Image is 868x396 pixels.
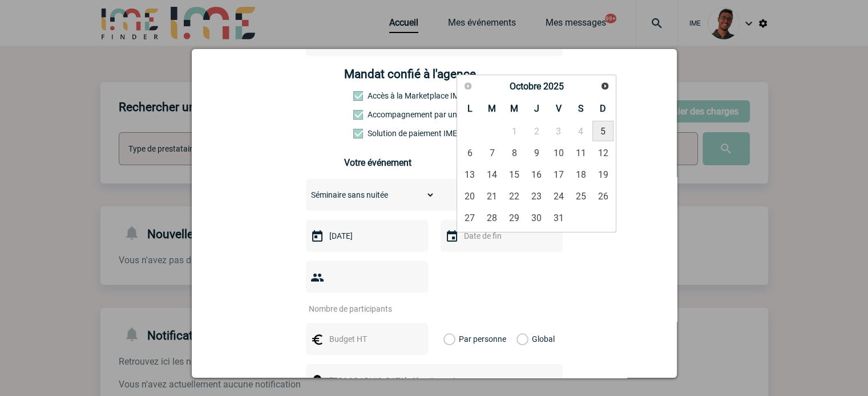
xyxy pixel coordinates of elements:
a: 17 [548,164,569,185]
a: 9 [526,142,547,163]
span: Samedi [578,103,584,114]
a: 24 [548,186,569,206]
h3: Votre événement [344,157,524,168]
a: 16 [526,164,547,185]
a: 22 [504,186,525,206]
label: Prestation payante [353,110,403,119]
span: Dimanche [600,103,606,114]
a: 5 [592,121,613,141]
span: Jeudi [534,103,539,114]
span: [GEOGRAPHIC_DATA], département, région... [330,376,488,385]
a: 31 [548,207,569,228]
input: Nombre de participants [306,301,413,316]
span: Mercredi [510,103,518,114]
a: 8 [504,142,525,163]
a: 21 [482,186,503,206]
a: 26 [592,186,613,206]
a: 25 [570,186,591,206]
a: 30 [526,207,547,228]
input: Budget HT [326,332,405,346]
a: 14 [482,164,503,185]
span: Octobre [509,81,540,92]
label: Global [516,323,524,355]
a: 18 [570,164,591,185]
a: 7 [482,142,503,163]
a: 29 [504,207,525,228]
a: 23 [526,186,547,206]
a: 20 [459,186,481,206]
input: Date de fin [461,228,540,243]
span: Lundi [467,103,473,114]
label: Par personne [443,323,456,355]
label: Accès à la Marketplace IME [353,91,403,100]
a: 15 [504,164,525,185]
a: 13 [459,164,481,185]
a: 28 [482,207,503,228]
h4: Mandat confié à l'agence [344,67,476,81]
span: Vendredi [556,103,562,114]
a: 27 [459,207,481,228]
a: 6 [459,142,481,163]
a: 19 [592,164,613,185]
span: Mardi [488,103,496,114]
a: 11 [570,142,591,163]
a: 10 [548,142,569,163]
label: Conformité aux process achat client, Prise en charge de la facturation, Mutualisation de plusieur... [353,129,403,138]
a: 12 [592,142,613,163]
input: Date de début [326,228,405,243]
span: 2025 [543,81,563,92]
span: Suivant [600,81,609,91]
a: Suivant [596,78,613,95]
